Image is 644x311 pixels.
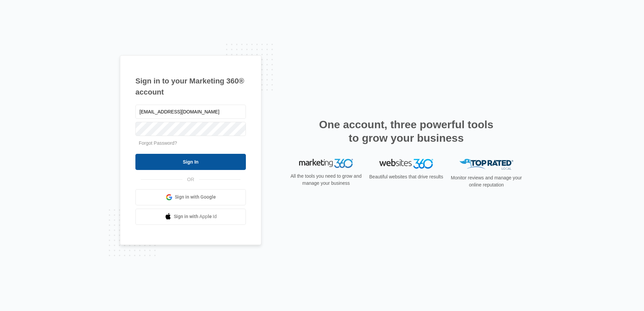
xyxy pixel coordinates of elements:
input: Sign In [135,154,246,170]
p: Monitor reviews and manage your online reputation [449,174,524,188]
span: Sign in with Google [175,194,216,201]
img: Websites 360 [379,159,433,169]
a: Sign in with Apple Id [135,209,246,225]
span: OR [183,176,199,183]
p: All the tools you need to grow and manage your business [288,173,364,187]
input: Email [135,105,246,119]
p: Beautiful websites that drive results [368,173,444,180]
a: Sign in with Google [135,189,246,205]
h2: One account, three powerful tools to grow your business [317,118,495,145]
h1: Sign in to your Marketing 360® account [135,75,246,98]
img: Top Rated Local [459,159,513,170]
img: Marketing 360 [299,159,353,168]
span: Sign in with Apple Id [174,213,217,220]
a: Forgot Password? [139,140,177,146]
